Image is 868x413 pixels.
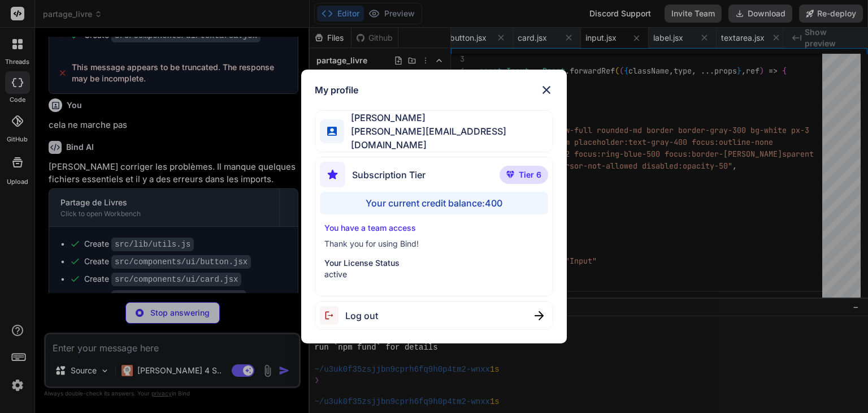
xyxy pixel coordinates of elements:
[320,162,345,187] img: subscription
[535,311,544,320] img: close
[519,169,541,180] span: Tier 6
[320,306,345,325] img: logout
[540,83,553,97] img: close
[315,83,358,97] h1: My profile
[352,168,426,182] span: Subscription Tier
[324,257,543,269] p: Your License Status
[324,222,543,234] p: You have a team access
[506,171,514,178] img: premium
[320,192,548,214] div: Your current credit balance: 400
[324,269,543,280] p: active
[345,309,378,322] span: Log out
[344,111,553,124] span: [PERSON_NAME]
[324,238,543,249] p: Thank you for using Bind!
[344,124,553,152] span: [PERSON_NAME][EMAIL_ADDRESS][DOMAIN_NAME]
[327,127,336,136] img: profile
